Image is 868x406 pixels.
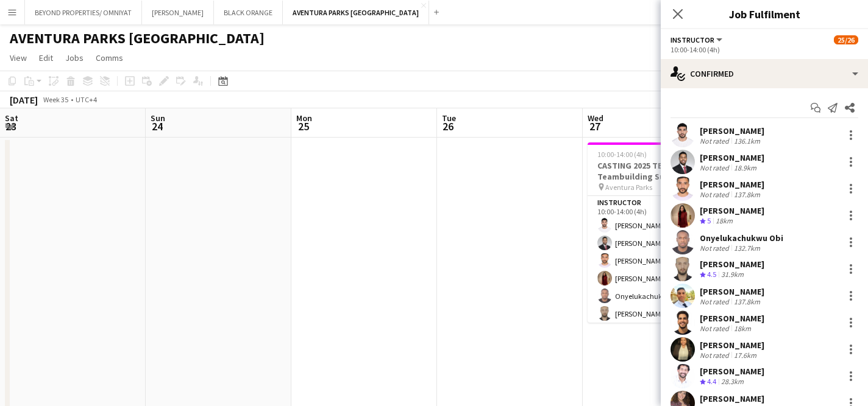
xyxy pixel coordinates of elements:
button: BEYOND PROPERTIES/ OMNIYAT [25,1,142,24]
span: Comms [96,52,123,63]
div: Confirmed [661,59,868,88]
button: [PERSON_NAME] [142,1,214,24]
div: Not rated [700,136,731,145]
div: [PERSON_NAME] [700,366,764,377]
h3: CASTING 2025 TEAM: Teambuilding Support @ Aventura Parks [588,160,724,182]
div: 132.7km [731,243,763,253]
div: [DATE] [10,94,38,106]
div: 136.1km [731,136,763,145]
h1: AVENTURA PARKS [GEOGRAPHIC_DATA] [10,29,265,47]
span: 4.5 [707,270,716,279]
div: [PERSON_NAME] [700,179,764,190]
div: [PERSON_NAME] [700,286,764,297]
div: [PERSON_NAME] [700,393,764,404]
span: 25 [294,119,312,133]
span: 24 [149,119,165,133]
div: Onyelukachukwu Obi [700,233,783,243]
span: Mon [296,113,312,124]
a: Jobs [60,50,88,66]
div: 137.8km [731,297,763,306]
div: Not rated [700,324,731,333]
button: Instructor [671,35,724,44]
div: [PERSON_NAME] [700,152,764,163]
a: View [5,50,32,66]
span: Instructor [671,35,714,44]
div: 137.8km [731,190,763,199]
div: 18km [713,216,735,226]
div: [PERSON_NAME] [700,340,764,351]
span: Jobs [65,52,84,63]
app-job-card: 10:00-14:00 (4h)25/26CASTING 2025 TEAM: Teambuilding Support @ Aventura Parks Aventura Parks1 Rol... [588,142,724,323]
span: 26 [440,119,456,133]
span: Sat [5,113,18,124]
div: [PERSON_NAME] [700,313,764,324]
span: 5 [707,216,711,225]
span: Wed [588,113,603,124]
div: Not rated [700,243,731,253]
div: [PERSON_NAME] [700,259,764,270]
div: 31.9km [719,270,746,280]
div: 18km [731,324,753,333]
span: 23 [3,119,18,133]
span: Aventura Parks [605,183,652,192]
div: 18.9km [731,163,759,172]
div: UTC+4 [76,95,97,104]
div: Not rated [700,297,731,306]
span: Tue [442,113,456,124]
div: Not rated [700,190,731,199]
a: Edit [34,50,58,66]
button: AVENTURA PARKS [GEOGRAPHIC_DATA] [283,1,429,24]
a: Comms [91,50,128,66]
span: 4.4 [707,377,716,386]
span: 25/26 [834,35,858,44]
span: Edit [39,52,53,63]
div: Not rated [700,351,731,360]
span: 27 [586,119,603,133]
h3: Job Fulfilment [661,6,868,22]
div: 17.6km [731,351,759,360]
span: Week 35 [40,95,71,104]
span: View [10,52,27,63]
div: 28.3km [719,377,746,387]
div: [PERSON_NAME] [700,125,764,136]
div: [PERSON_NAME] [700,205,764,216]
span: Sun [151,113,165,124]
div: 10:00-14:00 (4h) [671,45,858,54]
span: 10:00-14:00 (4h) [597,150,647,159]
div: Not rated [700,163,731,172]
button: BLACK ORANGE [214,1,283,24]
